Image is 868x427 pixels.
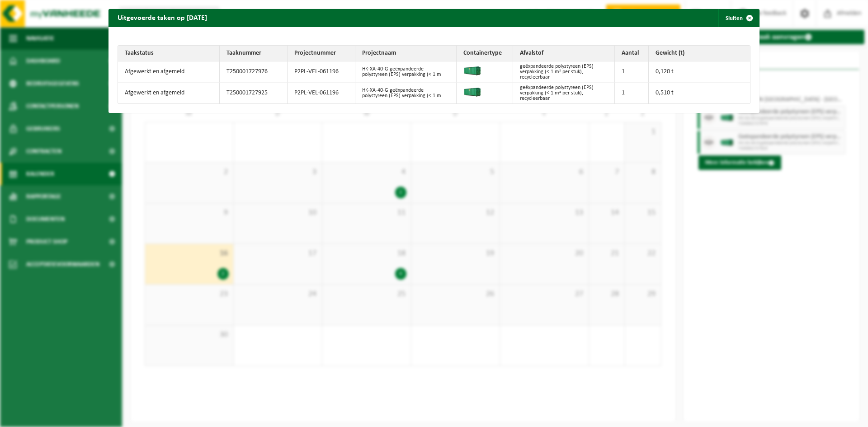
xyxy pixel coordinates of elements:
td: T250001727976 [220,61,288,83]
img: HK-XA-40-GN-00 [463,88,481,97]
td: HK-XA-40-G geëxpandeerde polystyreen (EPS) verpakking (< 1 m [355,61,457,83]
h2: Uitgevoerde taken op [DATE] [108,9,216,26]
td: T250001727925 [220,83,288,103]
button: Sluiten [718,9,759,27]
th: Gewicht (t) [649,46,750,61]
th: Taakstatus [118,46,220,61]
td: HK-XA-40-G geëxpandeerde polystyreen (EPS) verpakking (< 1 m [355,83,457,103]
td: 1 [615,83,649,103]
th: Projectnummer [288,46,355,61]
td: Afgewerkt en afgemeld [118,83,220,103]
td: P2PL-VEL-061196 [288,83,355,103]
th: Projectnaam [355,46,457,61]
td: 0,510 t [649,83,750,103]
img: HK-XA-40-GN-00 [463,66,481,75]
td: geëxpandeerde polystyreen (EPS) verpakking (< 1 m² per stuk), recycleerbaar [513,83,615,103]
td: 1 [615,61,649,83]
td: 0,120 t [649,61,750,83]
td: geëxpandeerde polystyreen (EPS) verpakking (< 1 m² per stuk), recycleerbaar [513,61,615,83]
th: Aantal [615,46,649,61]
td: P2PL-VEL-061196 [288,61,355,83]
th: Containertype [457,46,513,61]
td: Afgewerkt en afgemeld [118,61,220,83]
th: Afvalstof [513,46,615,61]
th: Taaknummer [220,46,288,61]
